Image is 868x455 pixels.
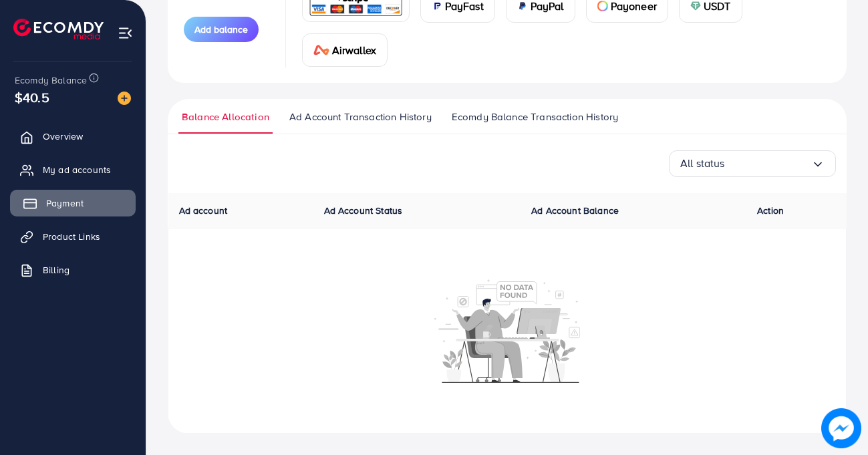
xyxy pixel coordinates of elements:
span: My ad accounts [43,163,111,176]
img: card [690,1,701,11]
img: image [118,92,131,105]
span: Balance Allocation [182,110,269,124]
button: Add balance [184,17,259,42]
img: image [823,410,861,448]
img: No account [434,278,580,383]
img: logo [13,19,104,39]
span: Add balance [194,23,248,36]
span: Payment [46,196,84,210]
span: Product Links [43,230,100,243]
a: Payment [10,190,136,216]
img: card [597,1,608,11]
span: $40.5 [15,88,49,107]
span: Ecomdy Balance Transaction History [452,110,618,124]
span: Billing [43,263,69,277]
span: Ecomdy Balance [15,73,87,87]
span: Action [757,204,784,217]
span: Ad Account Balance [531,204,619,217]
span: Airwallex [332,42,376,58]
a: Overview [10,123,136,150]
img: card [432,1,442,11]
span: All status [680,153,725,174]
a: My ad accounts [10,156,136,183]
div: Search for option [669,150,836,177]
span: Ad Account Status [324,204,403,217]
span: Ad account [179,204,228,217]
span: Ad Account Transaction History [289,110,432,124]
span: Overview [43,130,83,143]
a: cardAirwallex [302,33,388,67]
a: Billing [10,257,136,283]
img: card [517,1,528,11]
img: card [313,45,329,55]
img: menu [118,25,133,41]
input: Search for option [725,153,811,174]
a: Product Links [10,223,136,250]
